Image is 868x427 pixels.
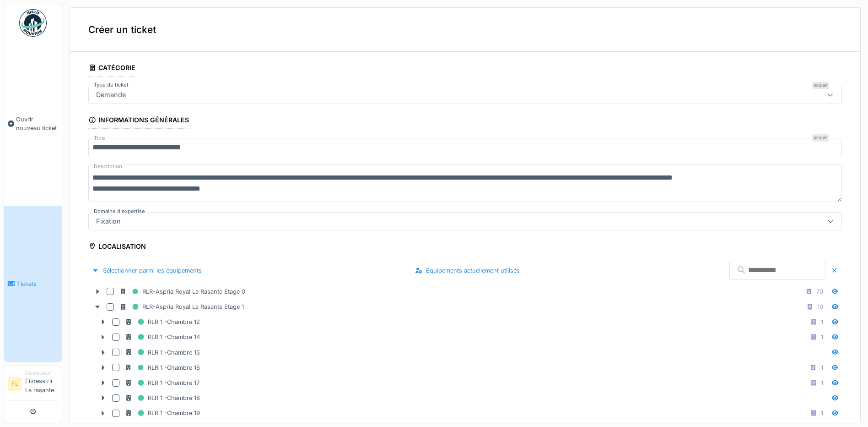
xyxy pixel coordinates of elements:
div: 10 [817,302,823,311]
label: Titre [92,134,107,142]
a: FL DemandeurFitness rlr La rasante [8,370,58,400]
div: Équipements actuellement utilisés [411,264,523,277]
a: Tickets [4,206,62,361]
li: FL [8,377,22,391]
div: RLR 1 -Chambre 19 [125,407,200,419]
span: Tickets [17,279,58,288]
div: RLR 1 -Chambre 16 [125,362,200,373]
label: Type de ticket [92,81,130,89]
div: RLR 1 -Chambre 18 [125,392,200,404]
div: 1 [821,378,823,387]
div: Requis [812,134,829,142]
div: 1 [821,363,823,372]
div: Créer un ticket [70,8,860,52]
div: RLR 1 -Chambre 14 [125,331,200,343]
div: Sélectionner parmi les équipements [88,264,205,277]
div: Requis [812,82,829,89]
div: RLR 1 -Chambre 15 [125,347,200,358]
div: Demandeur [25,370,58,377]
div: 1 [821,318,823,326]
div: Fixation [92,216,124,226]
div: 1 [821,409,823,417]
li: Fitness rlr La rasante [25,370,58,398]
div: 1 [821,333,823,341]
div: Localisation [88,240,146,255]
label: Domaine d'expertise [92,208,147,215]
div: Catégorie [88,61,135,77]
img: Badge_color-CXgf-gQk.svg [19,9,47,37]
div: RLR 1 -Chambre 12 [125,316,200,328]
div: RLR 1 -Chambre 17 [125,377,199,389]
label: Description [92,161,124,172]
div: Demande [92,90,129,100]
div: Informations générales [88,113,189,129]
a: Ouvrir nouveau ticket [4,42,62,206]
div: RLR-Aspria Royal La Rasante Etage 1 [119,301,244,312]
span: Ouvrir nouveau ticket [16,115,58,132]
div: 70 [816,287,823,296]
div: RLR-Aspria Royal La Rasante Etage 0 [119,286,245,297]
